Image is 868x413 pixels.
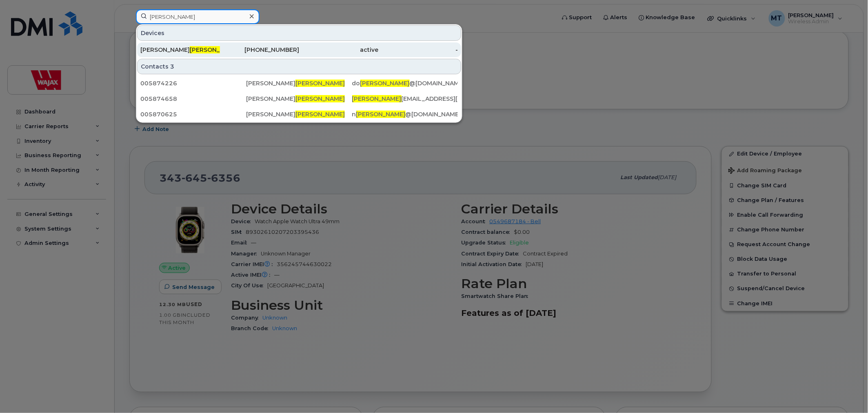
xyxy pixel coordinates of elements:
div: n @[DOMAIN_NAME] [352,110,458,118]
div: do @[DOMAIN_NAME] [352,79,458,87]
div: [PERSON_NAME] [140,46,220,54]
span: [PERSON_NAME] [295,111,345,118]
div: active [299,46,379,54]
a: [PERSON_NAME][PERSON_NAME][PHONE_NUMBER]active- [137,42,461,57]
div: [PHONE_NUMBER] [220,46,300,54]
div: 005874658 [140,95,246,103]
span: [PERSON_NAME] [190,46,239,53]
span: [PERSON_NAME] [295,95,345,102]
input: Find something... [136,9,260,24]
div: Contacts [137,59,461,74]
span: [PERSON_NAME] [295,80,345,87]
a: 005874658[PERSON_NAME][PERSON_NAME][PERSON_NAME][EMAIL_ADDRESS][DOMAIN_NAME] [137,91,461,106]
span: [PERSON_NAME] [360,80,410,87]
div: - [379,46,458,54]
a: 005874226[PERSON_NAME][PERSON_NAME]do[PERSON_NAME]@[DOMAIN_NAME] [137,76,461,91]
span: 3 [170,62,174,71]
div: [PERSON_NAME] [246,95,352,103]
a: 005870625[PERSON_NAME][PERSON_NAME]n[PERSON_NAME]@[DOMAIN_NAME] [137,107,461,122]
div: 005870625 [140,110,246,118]
span: [PERSON_NAME] [356,111,406,118]
div: [PERSON_NAME] [246,79,352,87]
div: [EMAIL_ADDRESS][DOMAIN_NAME] [352,95,458,103]
span: [PERSON_NAME] [352,95,402,102]
div: [PERSON_NAME] [246,110,352,118]
div: 005874226 [140,79,246,87]
div: Devices [137,25,461,41]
